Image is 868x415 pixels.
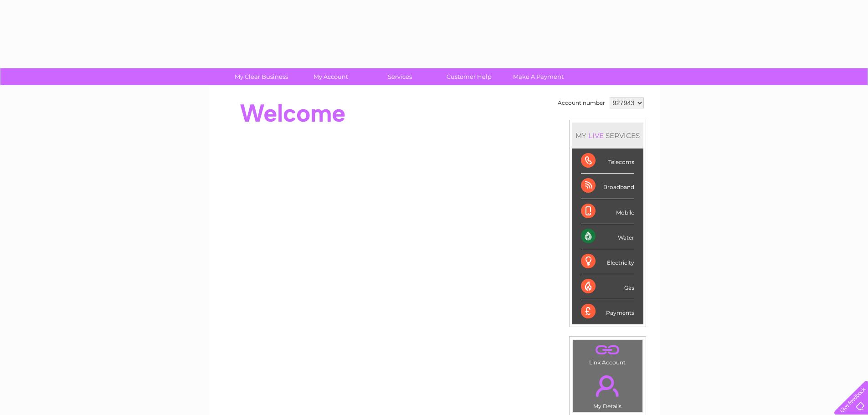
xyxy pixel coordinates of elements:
[586,131,606,140] div: LIVE
[581,149,634,174] div: Telecoms
[224,68,299,85] a: My Clear Business
[581,274,634,299] div: Gas
[555,95,607,111] td: Account number
[581,224,634,249] div: Water
[572,123,643,149] div: MY SERVICES
[575,370,640,402] a: .
[431,68,507,85] a: Customer Help
[362,68,437,85] a: Services
[572,368,643,412] td: My Details
[581,199,634,224] div: Mobile
[581,174,634,199] div: Broadband
[581,299,634,324] div: Payments
[572,339,643,368] td: Link Account
[575,342,640,358] a: .
[293,68,368,85] a: My Account
[501,68,576,85] a: Make A Payment
[581,249,634,274] div: Electricity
